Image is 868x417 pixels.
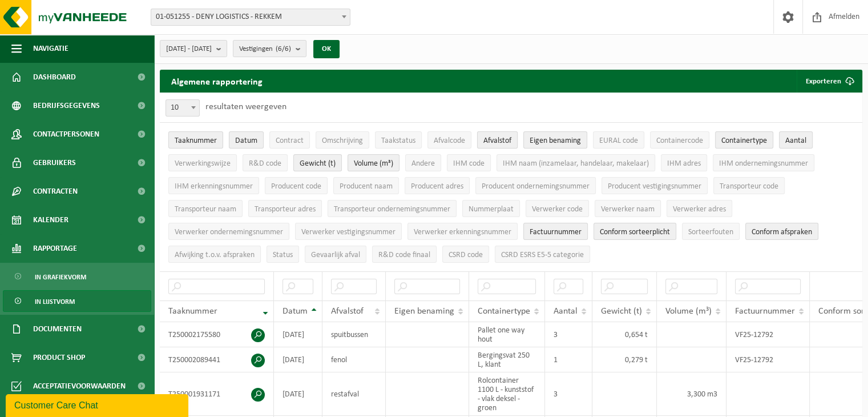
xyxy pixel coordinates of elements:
[322,322,386,347] td: spuitbussen
[375,131,422,149] button: TaakstatusTaakstatus: Activate to sort
[482,182,590,191] span: Producent ondernemingsnummer
[166,41,212,58] span: [DATE] - [DATE]
[554,307,578,316] span: Aantal
[721,137,767,145] span: Containertype
[601,177,708,194] button: Producent vestigingsnummerProducent vestigingsnummer: Activate to sort
[354,159,393,168] span: Volume (m³)
[469,347,545,372] td: Bergingsvat 250 L, klant
[265,177,328,194] button: Producent codeProducent code: Activate to sort
[381,137,415,145] span: Taakstatus
[407,223,518,240] button: Verwerker erkenningsnummerVerwerker erkenningsnummer: Activate to sort
[328,200,457,217] button: Transporteur ondernemingsnummerTransporteur ondernemingsnummer : Activate to sort
[411,159,435,168] span: Andere
[168,131,223,149] button: TaaknummerTaaknummer: Activate to remove sorting
[665,307,712,316] span: Volume (m³)
[713,177,785,194] button: Transporteur codeTransporteur code: Activate to sort
[267,246,299,263] button: StatusStatus: Activate to sort
[295,223,402,240] button: Verwerker vestigingsnummerVerwerker vestigingsnummer: Activate to sort
[477,131,518,149] button: AfvalstofAfvalstof: Activate to sort
[726,322,810,347] td: VF25-12792
[301,228,395,236] span: Verwerker vestigingsnummer
[316,131,369,149] button: OmschrijvingOmschrijving: Activate to sort
[713,154,814,171] button: IHM ondernemingsnummerIHM ondernemingsnummer: Activate to sort
[322,347,386,372] td: fenol
[656,137,703,145] span: Containercode
[35,266,86,288] span: In grafiekvorm
[595,200,661,217] button: Verwerker naamVerwerker naam: Activate to sort
[248,200,322,217] button: Transporteur adresTransporteur adres: Activate to sort
[233,40,306,57] button: Vestigingen(6/6)
[475,177,596,194] button: Producent ondernemingsnummerProducent ondernemingsnummer: Activate to sort
[271,182,321,191] span: Producent code
[175,159,231,168] span: Verwerkingswijze
[175,205,236,214] span: Transporteur naam
[405,154,441,171] button: AndereAndere: Activate to sort
[532,205,583,214] span: Verwerker code
[239,41,291,58] span: Vestigingen
[168,307,217,316] span: Taaknummer
[313,40,340,58] button: OK
[168,223,289,240] button: Verwerker ondernemingsnummerVerwerker ondernemingsnummer: Activate to sort
[469,322,545,347] td: Pallet one way hout
[168,246,261,263] button: Afwijking t.o.v. afsprakenAfwijking t.o.v. afspraken: Activate to sort
[469,372,545,416] td: Rolcontainer 1100 L - kunststof - vlak deksel - groen
[160,347,274,372] td: T250002089441
[462,200,520,217] button: NummerplaatNummerplaat: Activate to sort
[650,131,709,149] button: ContainercodeContainercode: Activate to sort
[434,137,465,145] span: Afvalcode
[592,322,657,347] td: 0,654 t
[33,149,76,177] span: Gebruikers
[282,307,308,316] span: Datum
[274,347,322,372] td: [DATE]
[274,322,322,347] td: [DATE]
[168,200,243,217] button: Transporteur naamTransporteur naam: Activate to sort
[160,70,274,93] h2: Algemene rapportering
[478,307,530,316] span: Containertype
[779,131,813,149] button: AantalAantal: Activate to sort
[33,343,85,372] span: Product Shop
[33,120,99,149] span: Contactpersonen
[523,131,587,149] button: Eigen benamingEigen benaming: Activate to sort
[160,322,274,347] td: T250002175580
[168,177,259,194] button: IHM erkenningsnummerIHM erkenningsnummer: Activate to sort
[151,9,350,26] span: 01-051255 - DENY LOGISTICS - REKKEM
[523,223,588,240] button: FactuurnummerFactuurnummer: Activate to sort
[405,177,470,194] button: Producent adresProducent adres: Activate to sort
[33,63,76,91] span: Dashboard
[726,347,810,372] td: VF25-12792
[33,91,100,120] span: Bedrijfsgegevens
[322,137,363,145] span: Omschrijving
[715,131,773,149] button: ContainertypeContainertype: Activate to sort
[235,137,257,145] span: Datum
[427,131,471,149] button: AfvalcodeAfvalcode: Activate to sort
[160,40,227,57] button: [DATE] - [DATE]
[33,315,82,343] span: Documenten
[276,137,304,145] span: Contract
[688,228,733,236] span: Sorteerfouten
[752,228,812,236] span: Conform afspraken
[719,159,808,168] span: IHM ondernemingsnummer
[300,159,336,168] span: Gewicht (t)
[483,137,511,145] span: Afvalstof
[276,45,291,53] count: (6/6)
[273,251,293,259] span: Status
[3,266,151,287] a: In grafiekvorm
[311,251,360,259] span: Gevaarlijk afval
[243,154,288,171] button: R&D codeR&amp;D code: Activate to sort
[33,177,78,206] span: Contracten
[657,372,726,416] td: 3,300 m3
[545,322,592,347] td: 3
[269,131,310,149] button: ContractContract: Activate to sort
[166,100,199,116] span: 10
[274,372,322,416] td: [DATE]
[600,228,670,236] span: Conform sorteerplicht
[394,307,454,316] span: Eigen benaming
[735,307,795,316] span: Factuurnummer
[682,223,740,240] button: SorteerfoutenSorteerfouten: Activate to sort
[673,205,726,214] span: Verwerker adres
[501,251,584,259] span: CSRD ESRS E5-5 categorie
[175,228,283,236] span: Verwerker ondernemingsnummer
[442,246,489,263] button: CSRD codeCSRD code: Activate to sort
[340,182,393,191] span: Producent naam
